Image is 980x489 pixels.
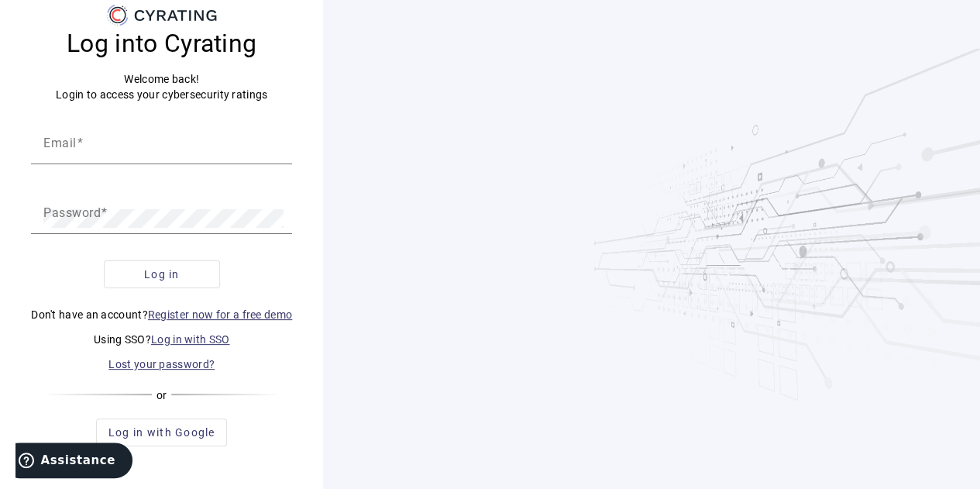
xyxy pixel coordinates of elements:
a: Log in with SSO [151,333,230,346]
p: Using SSO? [31,332,292,347]
a: Lost your password? [108,358,215,370]
mat-label: Password [43,205,101,220]
mat-label: Email [43,136,77,150]
span: Log in with Google [108,425,215,440]
div: or [43,387,280,403]
iframe: Ouvre un widget dans lequel vous pouvez trouver plus d’informations [15,443,132,481]
a: Register now for a free demo [148,308,292,321]
p: Welcome back! Login to access your cybersecurity ratings [31,71,292,102]
p: Don't have an account? [31,307,292,322]
span: Log in [144,267,180,282]
button: Log in with Google [96,418,228,446]
g: CYRATING [135,10,217,21]
h3: Log into Cyrating [31,28,292,59]
button: Log in [104,260,220,288]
